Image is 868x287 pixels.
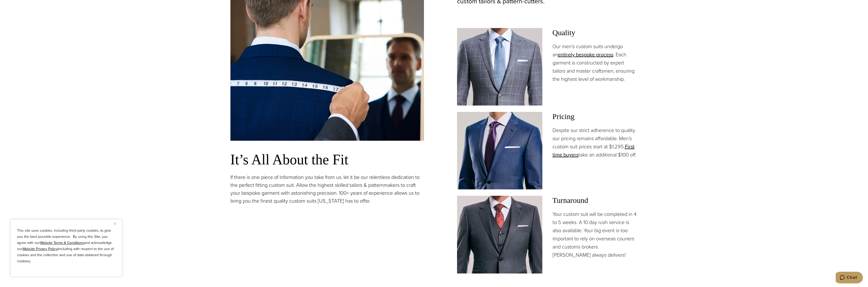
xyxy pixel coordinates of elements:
[553,143,635,159] a: First time buyers
[836,272,863,284] iframe: Opens a widget where you can chat to one of our agents
[114,223,116,225] img: Close
[114,220,120,227] button: Close
[457,196,542,273] img: Client in vested charcoal bespoke suit with white shirt and red patterned tie.
[553,28,638,37] h3: Quality
[40,240,84,245] a: Website Terms & Conditions
[553,112,638,121] h3: Pricing
[553,196,638,205] h3: Turnaround
[553,42,638,83] p: Our men’s custom suits undergo an . Each garment is constructed by expert tailors and master craf...
[457,28,542,106] img: Client in Zegna grey windowpane bespoke suit with white shirt and light blue tie.
[558,51,613,58] a: entirely bespoke process
[553,210,638,259] p: Your custom suit will be completed in 4 to 5 weeks. A 10 day rush service is also available. Your...
[17,228,115,264] p: This site uses cookies, including third party cookies, to give you the best possible experience. ...
[22,246,57,252] a: Website Privacy Policy
[230,173,424,205] p: If there is one piece of information you take from us, let it be our relentless dedication to the...
[230,151,424,168] h3: It’s All About the Fit
[457,112,542,189] img: Client in blue solid custom made suit with white shirt and navy tie. Fabric by Scabal.
[553,126,638,159] p: Despite our strict adherence to quality our pricing remains affordable. Men’s custom suit prices ...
